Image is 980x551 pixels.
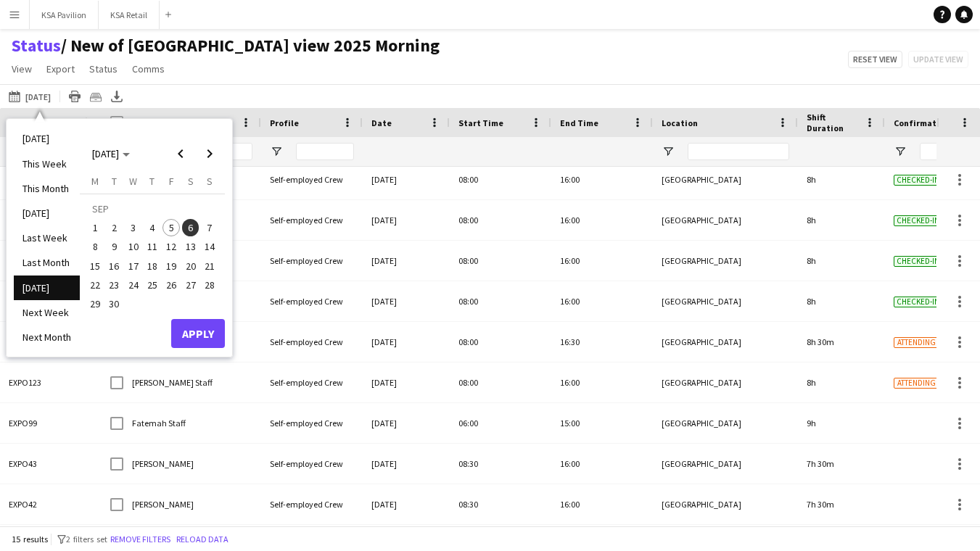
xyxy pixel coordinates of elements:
a: Export [41,59,81,78]
button: Choose month and year [86,141,136,167]
button: 18-09-2025 [143,257,162,275]
div: [GEOGRAPHIC_DATA] [653,241,798,281]
span: Shift Duration [807,112,859,133]
div: 8h [798,281,885,321]
span: 9 [106,239,123,256]
div: 8h [798,241,885,281]
span: M [91,175,99,188]
div: [DATE] [363,159,450,199]
div: Self-employed Crew [261,200,363,240]
span: 19 [162,257,180,275]
div: 16:00 [551,281,653,321]
span: 8 [86,239,104,256]
button: KSA Retail [99,1,160,29]
td: SEP [86,199,219,218]
div: 15:00 [551,403,653,443]
div: 16:30 [551,322,653,362]
button: 15-09-2025 [86,257,104,275]
div: 08:30 [450,444,551,484]
span: 3 [125,219,142,236]
button: 20-09-2025 [181,257,199,275]
span: Attending [894,337,939,348]
a: Comms [126,59,170,78]
div: 16:00 [551,362,653,402]
div: 16:00 [551,200,653,240]
span: End Time [560,117,598,128]
span: Date [371,117,392,128]
button: Open Filter Menu [270,145,283,158]
div: Self-employed Crew [261,322,363,362]
span: 1 [86,219,104,236]
li: [DATE] [14,201,80,225]
button: 13-09-2025 [181,237,199,256]
button: Open Filter Menu [662,145,675,158]
li: This Month [14,176,80,201]
button: 11-09-2025 [143,237,162,256]
span: Start Time [458,117,503,128]
div: 08:00 [450,159,551,199]
span: Profile [270,117,299,128]
button: 27-09-2025 [181,275,199,294]
li: Next Week [14,300,80,325]
button: 09-09-2025 [104,237,123,256]
span: Status [89,62,118,75]
span: [PERSON_NAME] [132,458,194,469]
span: S [188,175,194,188]
button: Apply [171,319,225,348]
span: [PERSON_NAME] Staff [132,377,213,388]
span: Name [132,117,155,128]
span: 14 [201,239,218,256]
button: 23-09-2025 [104,275,123,294]
span: 16 [106,257,123,275]
span: S [207,175,213,188]
div: Self-employed Crew [261,484,363,524]
div: [GEOGRAPHIC_DATA] [653,159,798,199]
span: 21 [201,257,218,275]
div: 08:00 [450,362,551,402]
div: [GEOGRAPHIC_DATA] [653,322,798,362]
div: 8h [798,200,885,240]
div: [DATE] [363,281,450,321]
span: Checked-in [894,297,942,307]
button: [DATE] [6,88,54,105]
div: [DATE] [363,484,450,524]
span: T [112,175,117,188]
div: 8h [798,362,885,402]
span: [PERSON_NAME] [132,499,194,510]
span: New of Osaka view 2025 Morning [61,35,440,57]
div: Self-employed Crew [261,403,363,443]
span: 18 [144,257,161,275]
button: Next month [195,139,224,168]
div: [GEOGRAPHIC_DATA] [653,403,798,443]
span: 6 [182,219,199,236]
div: 7h 30m [798,484,885,524]
div: [GEOGRAPHIC_DATA] [653,281,798,321]
button: 03-09-2025 [124,218,143,237]
button: 07-09-2025 [200,218,219,237]
div: 06:00 [450,403,551,443]
div: 16:00 [551,159,653,199]
span: T [149,175,155,188]
input: Location Filter Input [688,143,789,160]
span: 5 [162,219,180,236]
span: View [12,62,32,75]
span: 10 [125,239,142,256]
span: 15 [86,257,104,275]
div: [DATE] [363,444,450,484]
input: Profile Filter Input [296,143,354,160]
span: 26 [162,276,180,294]
span: 23 [106,276,123,294]
a: Status [83,59,123,78]
span: 30 [106,295,123,312]
li: [DATE] [14,126,80,151]
div: 16:00 [551,444,653,484]
div: 08:00 [450,241,551,281]
div: [GEOGRAPHIC_DATA] [653,362,798,402]
li: This Week [14,152,80,176]
div: Self-employed Crew [261,444,363,484]
span: 25 [144,276,161,294]
span: 17 [125,257,142,275]
button: KSA Pavilion [30,1,99,29]
div: 08:00 [450,200,551,240]
button: Previous month [166,139,195,168]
